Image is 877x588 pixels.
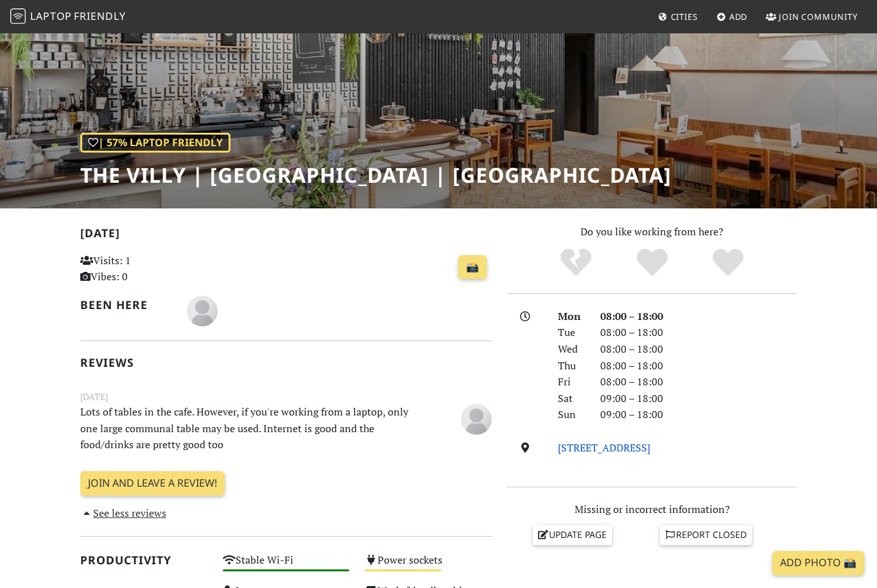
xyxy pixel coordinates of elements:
div: 08:00 – 18:00 [593,308,804,325]
div: Thu [550,358,593,374]
p: Do you like working from here? [507,224,797,240]
a: Add [711,5,753,28]
img: blank-535327c66bd565773addf3077783bbfce4b00ec00e9fd257753287c682c7fa38.png [187,296,218,326]
span: Laptop [30,9,72,23]
div: Wed [550,341,593,358]
p: Lots of tables in the cafe. However, if you're working from a laptop, only one large communal tab... [73,404,428,453]
div: Sat [550,391,593,407]
h2: Reviews [80,356,492,369]
div: 09:00 – 18:00 [593,391,804,407]
div: 08:00 – 18:00 [593,374,804,391]
div: 08:00 – 18:00 [593,341,804,358]
a: Report closed [660,525,752,544]
div: 08:00 – 18:00 [593,358,804,374]
span: Friendly [74,9,125,23]
a: [STREET_ADDRESS] [558,441,650,455]
div: Mon [550,308,593,325]
a: Update page [533,525,612,544]
a: See less reviews [80,506,166,520]
div: 08:00 – 18:00 [593,324,804,341]
a: 📸 [458,255,487,280]
a: Join Community [761,5,863,28]
span: Chironjit D [461,411,492,425]
h2: Productivity [80,553,207,567]
div: Fri [550,374,593,391]
div: Yes [614,247,690,279]
img: blank-535327c66bd565773addf3077783bbfce4b00ec00e9fd257753287c682c7fa38.png [461,404,492,435]
span: Chironjit D [187,303,218,317]
a: LaptopFriendly LaptopFriendly [10,6,126,28]
div: 09:00 – 18:00 [593,407,804,423]
span: Join Community [779,11,858,22]
small: [DATE] [73,390,499,404]
div: Definitely! [690,247,767,279]
p: Visits: 1 Vibes: 0 [80,253,207,285]
div: Tue [550,324,593,341]
h2: [DATE] [80,226,492,245]
h1: The Villy | [GEOGRAPHIC_DATA] | [GEOGRAPHIC_DATA] [80,163,672,187]
h2: Been here [80,298,171,312]
img: LaptopFriendly [10,8,26,24]
div: Sun [550,407,593,423]
span: Add [729,11,748,22]
span: Cities [671,11,698,22]
div: | 57% Laptop Friendly [80,133,230,153]
p: Missing or incorrect information? [507,501,797,518]
div: Power sockets [357,551,499,582]
div: Stable Wi-Fi [215,551,358,582]
a: Join and leave a review! [80,471,225,496]
a: Cities [653,5,703,28]
div: No [537,247,614,279]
